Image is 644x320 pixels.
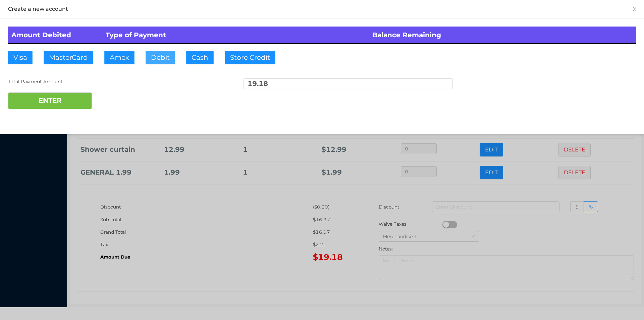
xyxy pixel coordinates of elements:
[632,6,637,12] i: icon: close
[8,92,92,109] button: ENTER
[8,27,102,44] th: Amount Debited
[44,51,93,64] button: MasterCard
[146,51,175,64] button: Debit
[186,51,214,64] button: Cash
[8,78,217,85] div: Total Payment Amount:
[225,51,275,64] button: Store Credit
[369,27,636,44] th: Balance Remaining
[104,51,135,64] button: Amex
[8,5,636,13] div: Create a new account
[8,51,33,64] button: Visa
[102,27,369,44] th: Type of Payment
